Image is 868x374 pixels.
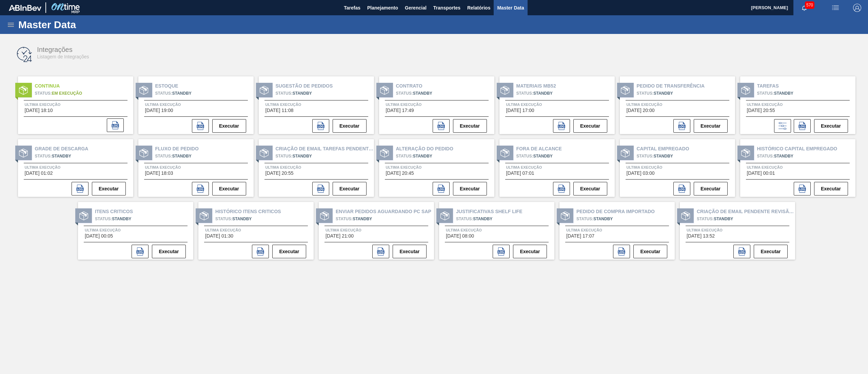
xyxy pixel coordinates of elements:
[372,245,392,258] div: Exibir logs
[654,91,673,96] span: StandBy
[396,152,488,160] span: [object Object]
[576,208,675,215] span: Pedido de compra importado
[35,152,127,160] span: [object Object]
[500,86,509,95] img: status
[312,119,332,133] div: Exibir logs
[72,182,91,195] div: Exibir logs
[372,245,392,258] div: Log
[493,245,512,258] div: Log
[741,149,750,157] img: status
[747,164,811,171] span: Ultima Execução
[232,217,252,221] span: StandBy
[687,233,715,239] span: [DATE] 13:52
[152,245,186,258] button: Executar
[813,181,849,196] div: Executar
[139,149,148,157] img: status
[506,108,534,113] span: [DATE] 17:00
[192,182,212,195] div: Exibir logs
[19,149,28,157] img: status
[512,244,548,259] div: Executar
[754,245,788,258] button: Executar
[553,119,573,133] div: Exibir logs
[145,164,209,171] span: Ultima Execução
[733,245,753,258] div: Exibir logs
[694,182,728,195] button: Executar
[312,119,332,133] div: Log
[37,54,89,59] span: Listagem de Integrações
[774,119,794,133] div: Ajustes da integração
[172,154,192,158] span: StandBy
[513,245,547,258] button: Executar
[95,215,187,223] span: [object Object]
[25,108,53,113] span: [DATE] 18:10
[693,181,728,196] div: Executar
[380,149,389,157] img: status
[433,119,452,133] div: Exibir logs
[687,227,751,233] span: Ultima Execução
[72,182,91,195] div: Log
[553,182,573,195] div: Exibir logs
[276,91,293,96] span: Status:
[627,164,691,171] span: Ultima Execução
[151,244,186,259] div: Executar
[386,164,450,171] span: Ultima Execução
[516,91,533,96] span: Status:
[107,118,126,132] div: Log
[155,82,254,90] span: Estoque
[453,182,487,195] button: Executar
[814,182,848,195] button: Executar
[252,245,272,258] div: Exibir logs
[85,227,149,233] span: Ultima Execução
[747,171,775,176] span: [DATE] 00:01
[79,211,88,220] img: status
[276,152,368,160] span: [object Object]
[413,91,432,96] span: StandBy
[533,91,553,96] span: StandBy
[272,245,306,258] button: Executar
[139,86,148,95] img: status
[112,217,131,221] span: StandBy
[633,244,668,259] div: Executar
[813,118,849,133] div: Executar
[446,233,474,239] span: [DATE] 08:00
[516,145,615,152] span: Fora de Alcance
[336,208,434,215] span: Enviar Pedidos Aguardando Pc Sap
[613,245,633,258] div: Log
[627,171,655,176] span: [DATE] 03:00
[673,119,693,133] div: Exibir logs
[332,118,367,133] div: Executar
[396,154,413,158] span: Status:
[733,245,753,258] div: Log
[155,91,172,96] span: Status:
[497,4,524,12] span: Master Data
[693,118,728,133] div: Executar
[627,108,655,113] span: [DATE] 20:00
[506,171,534,176] span: [DATE] 07:01
[95,217,112,221] span: Status:
[396,90,488,97] span: [object Object]
[192,119,212,133] div: Exibir logs
[794,119,813,133] div: Log
[741,86,750,95] img: status
[805,1,814,9] span: 570
[757,152,849,160] span: [object Object]
[452,181,488,196] div: Executar
[85,233,113,239] span: [DATE] 00:05
[637,145,735,152] span: Capital Empregado
[132,245,151,258] div: Exibir logs
[35,82,133,90] span: Continua
[336,215,428,223] span: [object Object]
[433,119,452,133] div: Log
[831,4,840,12] img: userActions
[573,182,607,195] button: Executar
[145,108,173,113] span: [DATE] 19:00
[456,208,554,215] span: Justificativas Shelf Life
[697,217,714,221] span: Status:
[312,182,332,195] div: Exibir logs
[757,91,774,96] span: Status:
[413,154,432,158] span: StandBy
[654,154,673,158] span: StandBy
[333,119,367,133] button: Executar
[637,90,729,97] span: [object Object]
[814,119,848,133] button: Executar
